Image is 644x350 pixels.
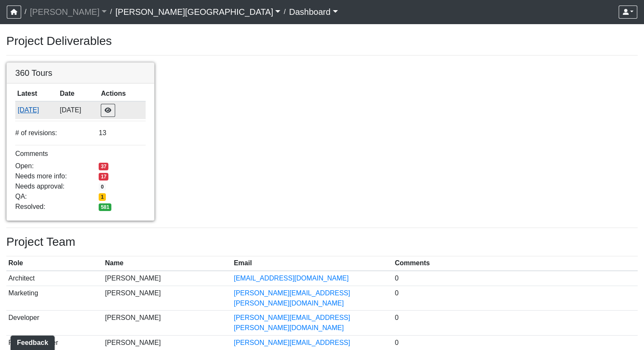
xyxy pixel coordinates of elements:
[234,314,350,331] a: [PERSON_NAME][EMAIL_ADDRESS][PERSON_NAME][DOMAIN_NAME]
[234,275,348,282] a: [EMAIL_ADDRESS][DOMAIN_NAME]
[6,333,56,350] iframe: Ybug feedback widget
[393,311,638,336] td: 0
[6,34,638,48] h3: Project Deliverables
[232,256,392,271] th: Email
[17,105,56,116] button: [DATE]
[103,286,232,311] td: [PERSON_NAME]
[6,286,103,311] td: Marketing
[103,256,232,271] th: Name
[234,289,350,307] a: [PERSON_NAME][EMAIL_ADDRESS][PERSON_NAME][DOMAIN_NAME]
[393,286,638,311] td: 0
[393,256,638,271] th: Comments
[15,101,58,119] td: wzoWVqM2G5FFRq7aL6KUid
[115,3,280,20] a: [PERSON_NAME][GEOGRAPHIC_DATA]
[280,3,289,20] span: /
[21,3,30,20] span: /
[289,3,338,20] a: Dashboard
[393,271,638,286] td: 0
[6,235,638,249] h3: Project Team
[6,271,103,286] td: Architect
[107,3,115,20] span: /
[103,271,232,286] td: [PERSON_NAME]
[103,311,232,336] td: [PERSON_NAME]
[6,256,103,271] th: Role
[6,311,103,336] td: Developer
[30,3,107,20] a: [PERSON_NAME]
